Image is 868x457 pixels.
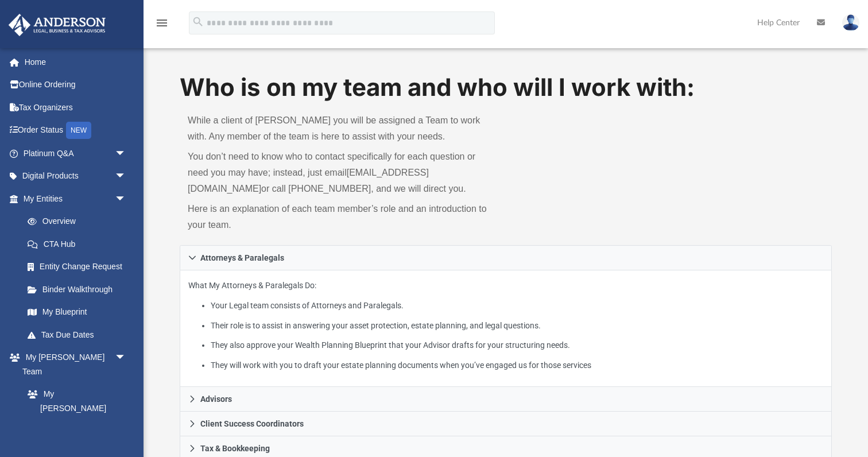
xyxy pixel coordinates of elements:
p: What My Attorneys & Paralegals Do: [188,278,823,372]
span: arrow_drop_down [115,165,138,188]
img: User Pic [842,14,859,31]
a: Tax Organizers [8,96,144,119]
li: They will work with you to draft your estate planning documents when you’ve engaged us for those ... [211,358,823,373]
div: NEW [66,122,91,139]
div: Attorneys & Paralegals [180,270,832,387]
span: arrow_drop_down [115,346,138,370]
a: CTA Hub [16,233,144,255]
a: Attorneys & Paralegals [180,245,832,270]
li: Their role is to assist in answering your asset protection, estate planning, and legal questions. [211,319,823,333]
a: Order StatusNEW [8,119,144,142]
img: Anderson Advisors Platinum Portal [5,14,109,36]
span: Advisors [200,395,232,403]
i: menu [155,16,169,30]
a: My [PERSON_NAME] Team [16,383,132,434]
a: My Blueprint [16,301,138,324]
span: Client Success Coordinators [200,420,304,428]
a: Tax Due Dates [16,323,144,346]
span: Tax & Bookkeeping [200,444,270,452]
li: They also approve your Wealth Planning Blueprint that your Advisor drafts for your structuring ne... [211,338,823,353]
a: Platinum Q&Aarrow_drop_down [8,142,144,165]
a: Overview [16,210,144,233]
a: Binder Walkthrough [16,278,144,301]
h1: Who is on my team and who will I work with: [180,71,832,104]
a: Advisors [180,387,832,412]
p: Here is an explanation of each team member’s role and an introduction to your team. [188,201,498,233]
a: Client Success Coordinators [180,412,832,436]
span: arrow_drop_down [115,142,138,165]
a: menu [155,22,169,30]
p: While a client of [PERSON_NAME] you will be assigned a Team to work with. Any member of the team ... [188,113,498,145]
a: My [PERSON_NAME] Teamarrow_drop_down [8,346,138,383]
li: Your Legal team consists of Attorneys and Paralegals. [211,299,823,313]
span: Attorneys & Paralegals [200,254,284,262]
a: Entity Change Request [16,255,144,278]
i: search [192,16,204,28]
p: You don’t need to know who to contact specifically for each question or need you may have; instea... [188,149,498,197]
a: Digital Productsarrow_drop_down [8,165,144,188]
a: Home [8,51,144,73]
a: My Entitiesarrow_drop_down [8,187,144,210]
a: Online Ordering [8,73,144,96]
span: arrow_drop_down [115,187,138,211]
a: [EMAIL_ADDRESS][DOMAIN_NAME] [188,168,429,193]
